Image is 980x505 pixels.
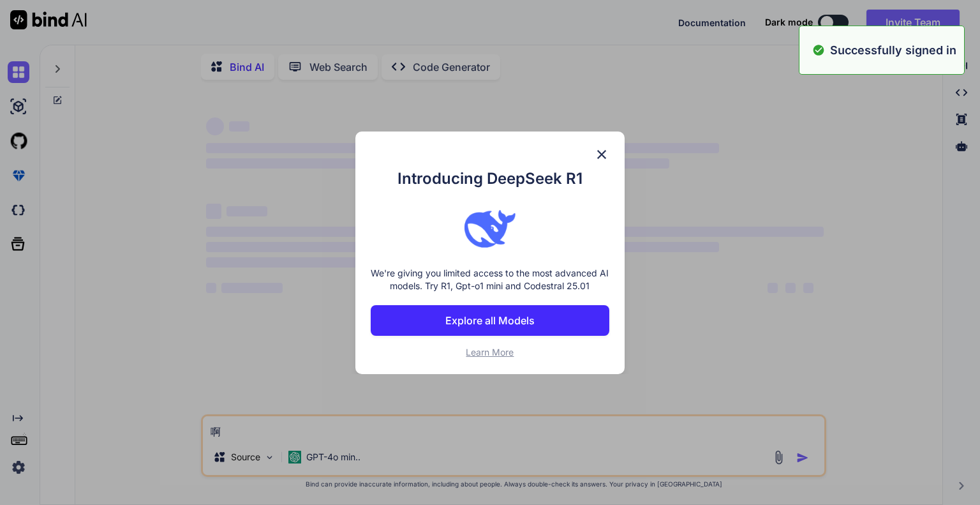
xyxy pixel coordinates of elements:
p: We're giving you limited access to the most advanced AI models. Try R1, Gpt-o1 mini and Codestral... [371,267,609,292]
img: bind logo [464,203,516,254]
h1: Introducing DeepSeek R1 [371,167,609,190]
p: Explore all Models [445,313,535,328]
img: close [594,147,609,162]
img: alert [812,41,825,59]
p: Successfully signed in [830,41,956,59]
span: Learn More [466,347,514,358]
button: Explore all Models [371,305,609,336]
